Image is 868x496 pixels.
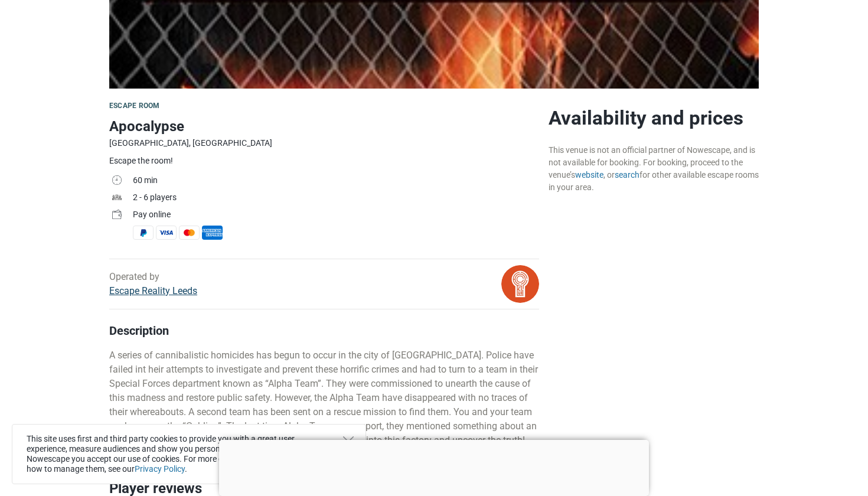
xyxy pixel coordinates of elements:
img: bitmap.png [501,265,539,303]
span: Visa [156,226,177,240]
p: A series of cannibalistic homicides has begun to occur in the city of [GEOGRAPHIC_DATA]. Police h... [109,348,539,448]
td: 60 min [133,173,539,190]
iframe: Advertisement [219,440,649,493]
h1: Apocalypse [109,116,539,137]
span: Escape room [109,102,159,110]
a: Privacy Policy [135,464,185,474]
h4: Description [109,324,539,338]
span: American Express [202,226,223,240]
div: Escape the room! [109,155,539,167]
div: This site uses first and third party cookies to provide you with a great user experience, measure... [12,424,366,484]
div: This venue is not an official partner of Nowescape, and is not available for booking. For booking... [549,144,759,194]
a: website [575,170,603,180]
span: MasterCard [179,226,200,240]
div: Operated by [109,270,197,298]
div: Pay online [133,208,539,221]
h2: Availability and prices [549,106,759,130]
button: Close [343,436,354,447]
a: search [615,170,639,180]
span: PayPal [133,226,154,240]
div: [GEOGRAPHIC_DATA], [GEOGRAPHIC_DATA] [109,137,539,149]
td: 2 - 6 players [133,190,539,207]
a: Escape Reality Leeds [109,285,197,296]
